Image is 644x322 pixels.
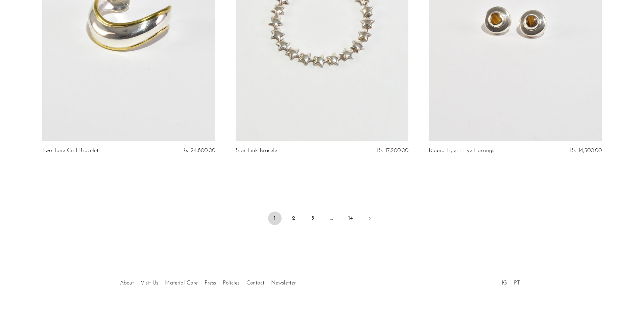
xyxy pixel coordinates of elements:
[165,280,198,286] a: Material Care
[117,275,299,288] ul: Quick links
[236,148,279,154] a: Star Link Bracelet
[246,280,264,286] a: Contact
[570,148,602,153] span: Rs. 14,500.00
[498,275,523,288] ul: Social Medias
[377,148,408,153] span: Rs. 17,200.00
[344,212,357,225] a: 14
[268,212,282,225] span: 1
[287,212,301,225] a: 2
[223,280,240,286] a: Policies
[182,148,215,153] span: Rs. 24,800.00
[141,280,158,286] a: Visit Us
[205,280,216,286] a: Press
[363,212,376,226] a: Next
[502,280,507,286] a: IG
[42,148,98,154] a: Two-Tone Cuff Bracelet
[429,148,494,154] a: Round Tiger's Eye Earrings
[306,212,319,225] a: 3
[514,280,520,286] a: PT
[120,280,134,286] a: About
[325,212,338,225] span: …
